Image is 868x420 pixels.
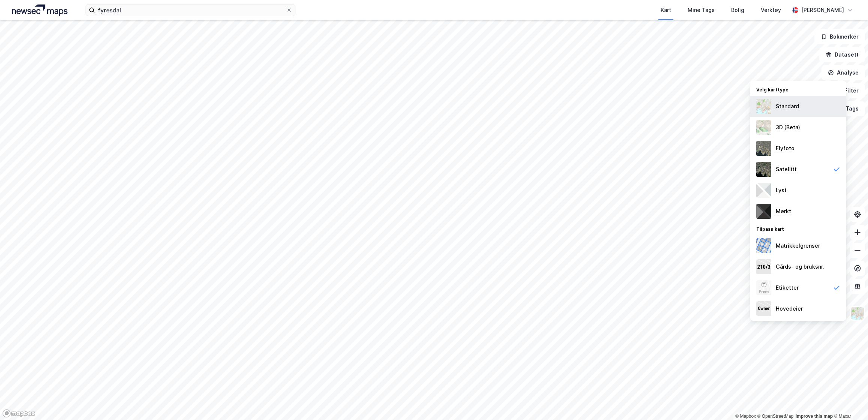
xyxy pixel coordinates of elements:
[756,280,771,295] img: Z
[688,6,715,15] div: Mine Tags
[750,222,846,235] div: Tilpass kart
[756,183,771,198] img: luj3wr1y2y3+OchiMxRmMxRlscgabnMEmZ7DJGWxyBpucwSZnsMkZbHIGm5zBJmewyRlscgabnMEmZ7DJGWxyBpucwSZnsMkZ...
[850,306,865,320] img: Z
[776,123,800,132] div: 3D (Beta)
[756,238,771,253] img: cadastreBorders.cfe08de4b5ddd52a10de.jpeg
[756,162,771,177] img: 9k=
[756,301,771,316] img: majorOwner.b5e170eddb5c04bfeeff.jpeg
[776,186,787,195] div: Lyst
[776,241,820,250] div: Matrikkelgrenser
[776,102,799,111] div: Standard
[830,101,865,116] button: Tags
[776,262,824,271] div: Gårds- og bruksnr.
[822,65,865,80] button: Analyse
[829,83,865,98] button: Filter
[761,6,781,15] div: Verktøy
[756,120,771,135] img: Z
[756,204,771,219] img: nCdM7BzjoCAAAAAElFTkSuQmCC
[776,144,795,153] div: Flyfoto
[731,6,744,15] div: Bolig
[661,6,671,15] div: Kart
[776,165,797,174] div: Satellitt
[757,414,794,419] a: OpenStreetMap
[801,6,844,15] div: [PERSON_NAME]
[776,304,803,313] div: Hovedeier
[796,414,833,419] a: Improve this map
[95,4,286,16] input: Søk på adresse, matrikkel, gårdeiere, leietakere eller personer
[756,259,771,274] img: cadastreKeys.547ab17ec502f5a4ef2b.jpeg
[756,141,771,156] img: Z
[756,99,771,114] img: Z
[12,4,67,16] img: logo.a4113a55bc3d86da70a041830d287a7e.svg
[776,283,799,292] div: Etiketter
[735,414,756,419] a: Mapbox
[814,29,865,44] button: Bokmerker
[831,384,868,420] iframe: Chat Widget
[776,207,791,216] div: Mørkt
[819,47,865,62] button: Datasett
[750,82,846,96] div: Velg karttype
[2,409,35,418] a: Mapbox homepage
